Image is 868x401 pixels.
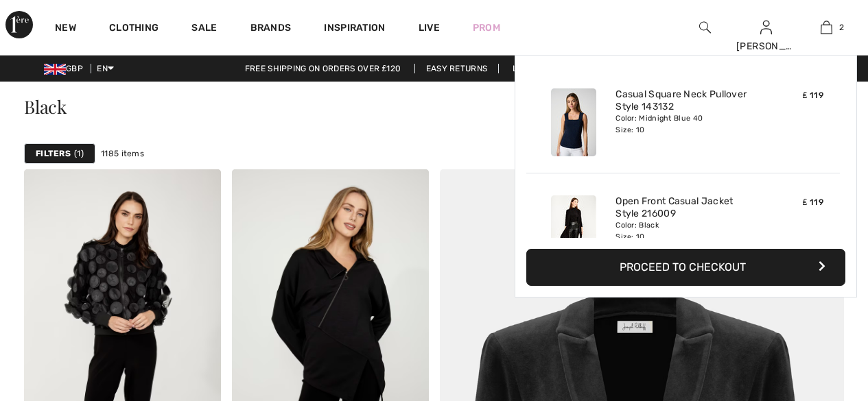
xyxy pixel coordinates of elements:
span: 1185 items [101,147,144,160]
img: 1ère Avenue [5,11,33,38]
a: Free shipping on orders over ₤120 [234,64,412,73]
img: Casual Square Neck Pullover Style 143132 [551,88,596,156]
span: EN [97,64,114,73]
img: My Info [760,19,772,36]
span: ₤ 119 [803,90,823,100]
div: [PERSON_NAME] [736,39,796,53]
span: GBP [44,64,89,73]
span: Inspiration [324,22,385,36]
a: Sign In [760,21,772,34]
a: Live [419,21,440,35]
strong: Filters [36,147,71,160]
img: My Bag [821,19,832,36]
a: Brands [250,22,292,36]
a: Casual Square Neck Pullover Style 143132 [615,88,751,113]
a: Prom [473,21,500,35]
div: Color: Black Size: 10 [615,220,751,242]
div: Color: Midnight Blue 40 Size: 10 [615,113,751,135]
img: search the website [699,19,711,36]
a: Open Front Casual Jacket Style 216009 [615,195,751,220]
span: ₤ 119 [803,197,823,207]
a: Easy Returns [414,64,500,73]
a: Lowest Price Guarantee [502,64,635,73]
img: Open Front Casual Jacket Style 216009 [551,195,596,263]
span: 1 [74,147,84,160]
button: Proceed to Checkout [526,249,845,286]
span: 2 [839,21,844,34]
a: Clothing [109,22,159,36]
a: 2 [797,19,856,36]
a: New [55,22,76,36]
a: Sale [191,22,217,36]
img: UK Pound [44,64,66,75]
span: Black [24,95,67,119]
